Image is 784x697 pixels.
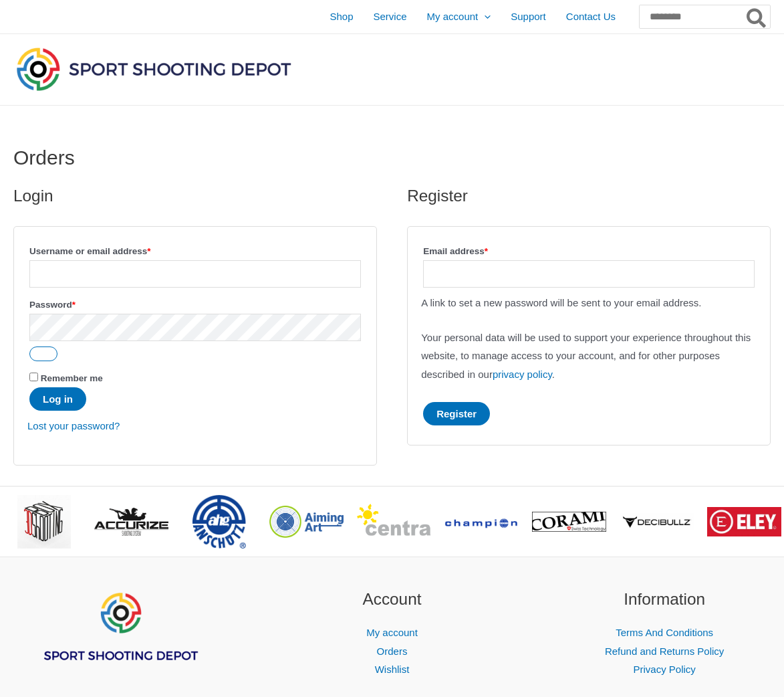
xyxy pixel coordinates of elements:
[545,587,784,612] h2: Information
[423,242,755,260] label: Email address
[421,294,757,312] p: A link to set a new password will be sent to your email address.
[29,296,361,314] label: Password
[545,623,784,680] nav: Information
[616,627,713,638] a: Terms And Conditions
[545,587,784,679] aside: Footer Widget 3
[493,369,552,380] a: privacy policy
[29,242,361,260] label: Username or email address
[707,507,781,536] img: brand logo
[13,185,377,207] h2: Login
[366,627,418,638] a: My account
[423,402,490,425] button: Register
[29,373,38,381] input: Remember me
[29,346,57,361] button: Show password
[13,44,294,94] img: Sport Shooting Depot
[375,664,410,675] a: Wishlist
[605,645,724,657] a: Refund and Returns Policy
[29,387,86,411] button: Log in
[273,587,512,612] h2: Account
[273,623,512,680] nav: Account
[407,185,771,207] h2: Register
[421,328,757,385] p: Your personal data will be used to support your experience throughout this website, to manage acc...
[273,587,512,679] aside: Footer Widget 2
[744,5,770,28] button: Search
[41,373,103,383] span: Remember me
[27,420,120,431] a: Lost your password?
[377,645,408,657] a: Orders
[633,664,695,675] a: Privacy Policy
[13,146,771,170] h1: Orders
